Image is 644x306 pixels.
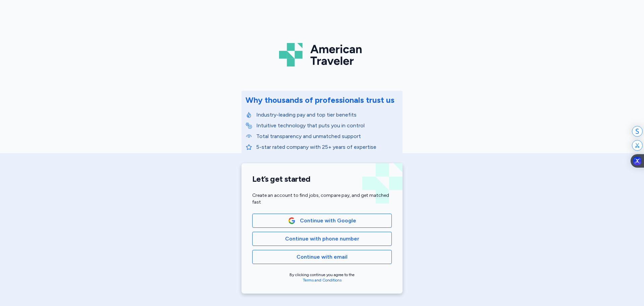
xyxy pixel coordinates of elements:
button: Google LogoContinue with Google [252,214,392,228]
span: Continue with email [297,253,347,261]
h1: Let’s get started [252,174,392,184]
div: Why thousands of professionals trust us [246,95,394,105]
button: Continue with phone number [252,232,392,246]
img: Logo [279,40,365,69]
span: Continue with Google [300,217,356,225]
div: By clicking continue you agree to the [252,272,392,283]
span: Continue with phone number [285,235,359,243]
p: Industry-leading pay and top tier benefits [256,111,398,119]
img: Google Logo [288,217,296,224]
p: Total transparency and unmatched support [256,132,398,140]
p: Intuitive technology that puts you in control [256,122,398,130]
div: Create an account to find jobs, compare pay, and get matched fast [252,192,392,206]
a: Terms and Conditions [303,278,341,282]
p: 5-star rated company with 25+ years of expertise [256,143,398,151]
button: Continue with email [252,250,392,264]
